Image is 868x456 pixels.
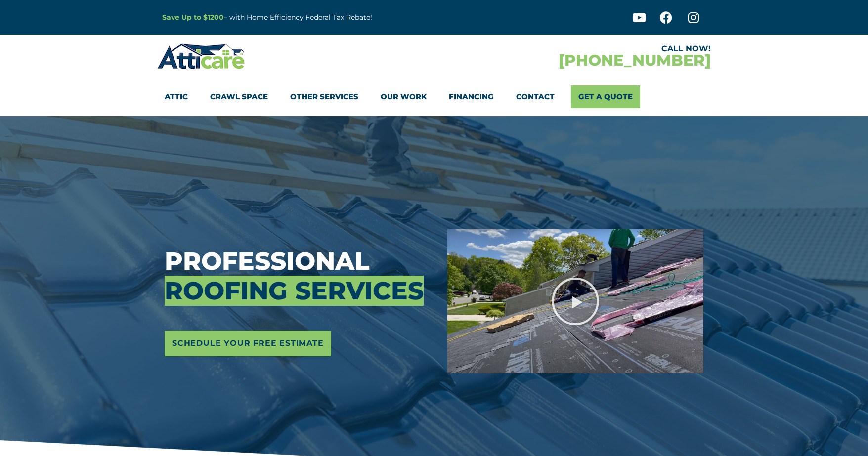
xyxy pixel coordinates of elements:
a: Contact [516,85,555,108]
nav: Menu [165,85,703,108]
p: – with Home Efficiency Federal Tax Rebate! [162,12,482,23]
div: CALL NOW! [434,45,711,53]
span: Schedule Your Free Estimate [172,335,324,351]
h3: Professional [165,247,433,306]
a: Crawl Space [210,85,268,108]
a: Our Work [381,85,427,108]
div: Play Video [551,277,600,326]
span: Roofing Services [165,276,424,306]
a: Financing [449,85,494,108]
a: Get A Quote [571,85,640,108]
a: Attic [165,85,188,108]
a: Other Services [290,85,358,108]
a: Save Up to $1200 [162,13,224,22]
a: Schedule Your Free Estimate [165,331,331,356]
